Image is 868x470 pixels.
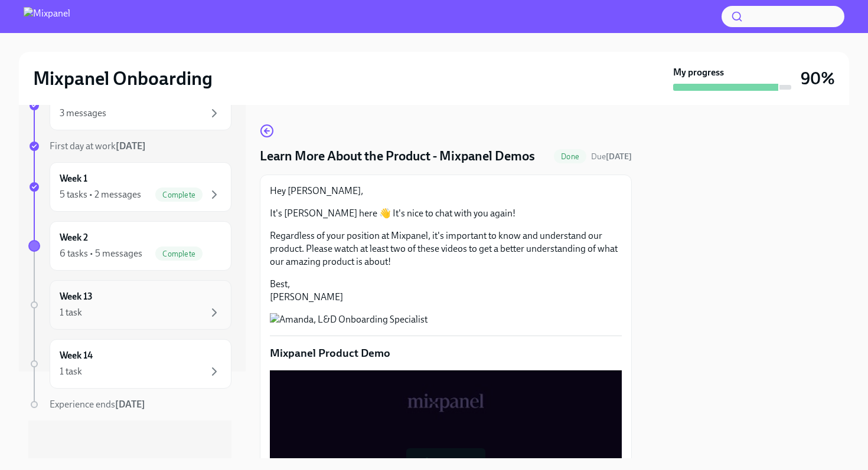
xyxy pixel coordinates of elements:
[270,207,622,220] p: It's [PERSON_NAME] here 👋 It's nice to chat with you again!
[28,162,231,212] a: Week 15 tasks • 2 messagesComplete
[801,68,835,89] h3: 90%
[270,346,622,361] p: Mixpanel Product Demo
[28,221,231,271] a: Week 26 tasks • 5 messagesComplete
[260,147,535,165] h4: Learn More About the Product - Mixpanel Demos
[60,188,141,201] div: 5 tasks • 2 messages
[270,278,622,304] p: Best, [PERSON_NAME]
[554,152,586,161] span: Done
[270,229,622,268] p: Regardless of your position at Mixpanel, it's important to know and understand our product. Pleas...
[115,399,145,410] strong: [DATE]
[60,349,93,362] h6: Week 14
[28,339,231,389] a: Week 141 task
[60,247,142,260] div: 6 tasks • 5 messages
[33,67,213,90] h2: Mixpanel Onboarding
[116,140,146,152] strong: [DATE]
[155,249,203,258] span: Complete
[60,290,93,303] h6: Week 13
[60,172,87,185] h6: Week 1
[270,185,622,198] p: Hey [PERSON_NAME],
[155,190,203,199] span: Complete
[28,280,231,330] a: Week 131 task
[28,140,231,153] a: First day at work[DATE]
[270,313,622,326] button: Zoom image
[591,152,632,162] span: Due
[50,140,146,152] span: First day at work
[24,7,70,26] img: Mixpanel
[673,66,724,79] strong: My progress
[60,306,82,319] div: 1 task
[50,399,145,410] span: Experience ends
[60,365,82,378] div: 1 task
[606,152,632,162] strong: [DATE]
[60,231,88,244] h6: Week 2
[28,81,231,130] a: 3 messages
[591,151,632,162] span: September 6th, 2025 21:30
[60,107,106,120] div: 3 messages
